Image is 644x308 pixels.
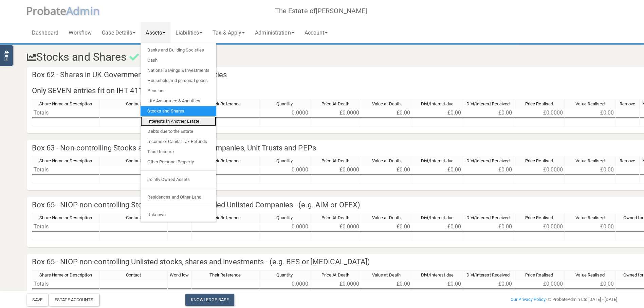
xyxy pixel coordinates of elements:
[141,147,216,157] a: Trust Income
[565,223,616,231] td: £0.00
[126,272,141,278] span: Contact
[259,166,310,174] td: 0.0000
[421,272,454,278] span: Divi/Interest due
[421,215,454,220] span: Divi/Interest due
[141,76,216,86] a: Household and personal goods
[466,101,510,106] span: Divi/Interest Received
[575,158,604,163] span: Value Realised
[525,215,553,220] span: Price Realised
[126,101,141,106] span: Contact
[514,166,565,174] td: £0.0000
[514,280,565,288] td: £0.0000
[620,101,636,106] span: Remove
[39,158,92,163] span: Share Name or Description
[276,215,293,220] span: Quantity
[209,272,241,278] span: Their Reference
[463,223,514,231] td: £0.00
[310,223,361,231] td: £0.0000
[207,22,250,43] a: Tax & Apply
[575,215,604,220] span: Value Realised
[209,101,241,106] span: Their Reference
[27,294,48,306] button: Save
[466,158,510,163] span: Divi/Interest Received
[141,126,216,137] a: Debts due to the Estate
[525,101,553,106] span: Price Realised
[276,158,293,163] span: Quantity
[73,3,99,18] span: dmin
[321,158,349,163] span: Price At Death
[412,166,463,174] td: £0.00
[310,166,361,174] td: £0.0000
[361,109,412,117] td: £0.00
[39,101,92,106] span: Share Name or Description
[321,272,349,278] span: Price At Death
[525,158,553,163] span: Price Realised
[565,166,616,174] td: £0.00
[141,96,216,106] a: Life Assurance & Annuities
[141,106,216,116] a: Stocks and Shares
[141,192,216,202] a: Residences and Other Land
[209,215,241,220] span: Their Reference
[27,22,64,43] a: Dashboard
[372,215,401,220] span: Value at Death
[421,158,454,163] span: Divi/Interest due
[310,109,361,117] td: £0.0000
[32,166,100,174] td: Totals
[466,272,510,278] span: Divi/Interest Received
[372,158,401,163] span: Value at Death
[463,280,514,288] td: £0.00
[141,65,216,76] a: National Savings & Investments
[514,109,565,117] td: £0.0000
[32,109,100,117] td: Totals
[310,280,361,288] td: £0.0000
[33,3,67,18] span: robate
[412,280,463,288] td: £0.00
[421,101,454,106] span: Divi/Interest due
[463,109,514,117] td: £0.00
[26,3,67,18] span: P
[49,294,99,306] div: Estate Accounts
[372,101,401,106] span: Value at Death
[259,280,310,288] td: 0.0000
[141,174,216,185] a: Jointly Owned Assets
[620,158,636,163] span: Remove
[321,215,349,220] span: Price At Death
[259,109,310,117] td: 0.0000
[525,272,553,278] span: Price Realised
[299,22,333,43] a: Account
[466,215,510,220] span: Divi/Interest Received
[361,223,412,231] td: £0.00
[514,223,565,231] td: £0.0000
[141,137,216,147] a: Income or Capital Tax Refunds
[32,223,100,231] td: Totals
[321,101,349,106] span: Price At Death
[209,158,241,163] span: Their Reference
[141,157,216,167] a: Other Personal Property
[32,280,100,288] td: Totals
[141,86,216,96] a: Pensions
[565,109,616,117] td: £0.00
[22,51,522,63] h3: Stocks and Shares
[250,22,299,43] a: Administration
[141,45,216,55] a: Banks and Building Societies
[575,101,604,106] span: Value Realised
[141,116,216,126] a: Interests in Another Estate
[412,223,463,231] td: £0.00
[276,101,293,106] span: Quantity
[412,109,463,117] td: £0.00
[66,3,100,18] span: A
[259,223,310,231] td: 0.0000
[511,297,546,302] a: Our Privacy Policy
[170,22,207,43] a: Liabilities
[126,158,141,163] span: Contact
[276,272,293,278] span: Quantity
[422,295,622,304] div: - © ProbateAdmin Ltd [DATE] - [DATE]
[141,22,170,43] a: Assets
[97,22,141,43] a: Case Details
[39,215,92,220] span: Share Name or Description
[565,280,616,288] td: £0.00
[361,280,412,288] td: £0.00
[63,22,97,43] a: Workflow
[575,272,604,278] span: Value Realised
[141,55,216,65] a: Cash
